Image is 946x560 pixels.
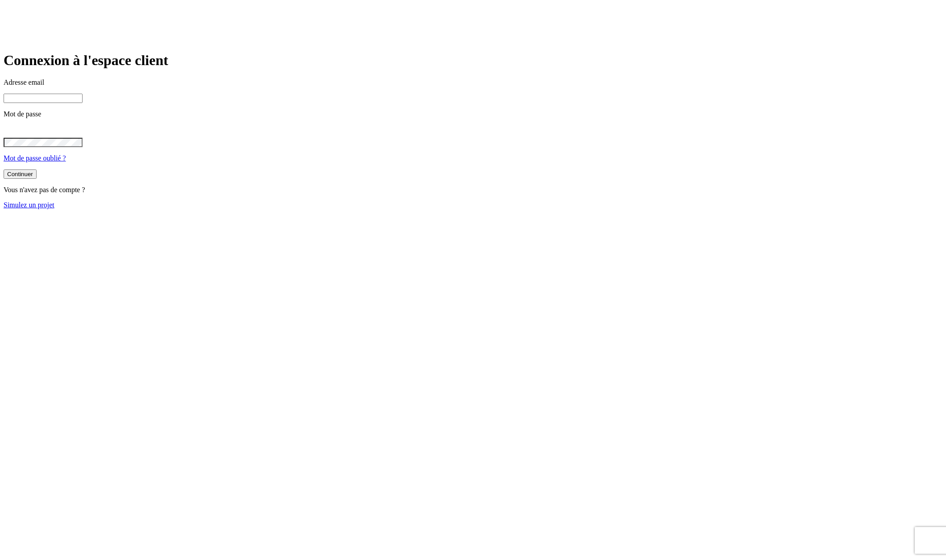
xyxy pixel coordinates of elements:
[4,110,942,118] p: Mot de passe
[4,52,942,69] h1: Connexion à l'espace client
[4,154,66,162] a: Mot de passe oublié ?
[4,201,54,209] a: Simulez un projet
[4,78,942,86] p: Adresse email
[4,169,37,179] button: Continuer
[4,186,942,194] p: Vous n'avez pas de compte ?
[7,171,33,177] div: Continuer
